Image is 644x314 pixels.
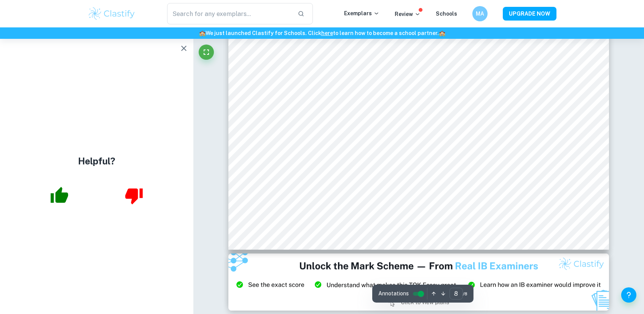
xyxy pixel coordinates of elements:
span: 🏫 [199,30,206,36]
a: here [321,30,333,36]
input: Search for any exemplars... [167,3,292,24]
h6: MA [476,10,485,18]
h6: We just launched Clastify for Schools. Click to learn how to become a school partner. [2,29,642,37]
span: 🏫 [439,30,445,36]
button: Fullscreen [199,45,214,60]
span: Annotations [378,290,409,298]
a: Schools [436,11,457,17]
span: / 8 [463,290,467,297]
button: MA [472,6,488,21]
button: Help and Feedback [621,287,636,303]
h4: Helpful? [78,154,115,168]
img: Ad [228,253,609,311]
img: Clastify logo [88,6,136,21]
p: Exemplars [344,9,379,18]
p: Review [395,10,421,18]
button: UPGRADE NOW [503,7,556,21]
